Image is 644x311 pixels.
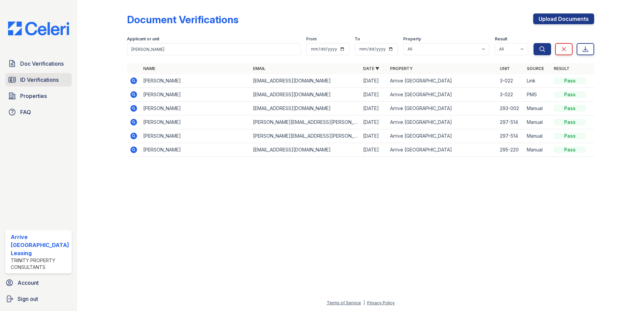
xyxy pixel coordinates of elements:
td: Arrive [GEOGRAPHIC_DATA] [387,143,497,157]
label: Applicant or unit [127,36,159,42]
td: [EMAIL_ADDRESS][DOMAIN_NAME] [250,74,360,88]
a: Source [527,66,544,71]
label: Result [495,36,507,42]
div: Trinity Property Consultants [11,257,69,271]
td: 3-022 [497,74,524,88]
span: FAQ [20,108,31,116]
td: [PERSON_NAME][EMAIL_ADDRESS][PERSON_NAME][DOMAIN_NAME] [250,115,360,129]
td: Manual [524,115,551,129]
a: Privacy Policy [367,300,395,305]
td: Manual [524,102,551,115]
a: Email [253,66,265,71]
span: Doc Verifications [20,60,64,68]
a: FAQ [5,105,72,119]
td: Arrive [GEOGRAPHIC_DATA] [387,88,497,102]
td: [PERSON_NAME][EMAIL_ADDRESS][PERSON_NAME][DOMAIN_NAME] [250,129,360,143]
div: Arrive [GEOGRAPHIC_DATA] Leasing [11,233,69,257]
div: Pass [554,133,586,139]
a: Sign out [3,292,74,306]
td: Arrive [GEOGRAPHIC_DATA] [387,102,497,115]
td: Arrive [GEOGRAPHIC_DATA] [387,129,497,143]
div: Pass [554,77,586,84]
div: Pass [554,119,586,126]
td: [PERSON_NAME] [140,102,251,115]
td: [DATE] [360,115,387,129]
div: Document Verifications [127,13,238,26]
td: [EMAIL_ADDRESS][DOMAIN_NAME] [250,102,360,115]
td: Manual [524,143,551,157]
a: Properties [5,89,72,103]
a: ID Verifications [5,73,72,87]
td: Arrive [GEOGRAPHIC_DATA] [387,115,497,129]
td: 3-022 [497,88,524,102]
td: Manual [524,129,551,143]
div: Pass [554,91,586,98]
span: Properties [20,92,47,100]
div: Pass [554,105,586,112]
td: [PERSON_NAME] [140,143,251,157]
input: Search by name, email, or unit number [127,43,301,55]
label: Property [403,36,421,42]
a: Unit [500,66,510,71]
td: [PERSON_NAME] [140,88,251,102]
img: CE_Logo_Blue-a8612792a0a2168367f1c8372b55b34899dd931a85d93a1a3d3e32e68fde9ad4.png [3,22,74,35]
td: [DATE] [360,102,387,115]
a: Doc Verifications [5,57,72,70]
td: 295-220 [497,143,524,157]
td: Link [524,74,551,88]
a: Property [390,66,413,71]
td: [DATE] [360,129,387,143]
label: To [355,36,360,42]
td: 297-514 [497,129,524,143]
td: [EMAIL_ADDRESS][DOMAIN_NAME] [250,143,360,157]
td: 293-002 [497,102,524,115]
td: [DATE] [360,74,387,88]
a: Date ▼ [363,66,379,71]
td: [EMAIL_ADDRESS][DOMAIN_NAME] [250,88,360,102]
td: Arrive [GEOGRAPHIC_DATA] [387,74,497,88]
div: | [363,300,365,305]
a: Terms of Service [327,300,361,305]
a: Account [3,276,74,289]
label: From [306,36,317,42]
td: PMS [524,88,551,102]
span: Sign out [18,295,38,303]
td: [DATE] [360,143,387,157]
td: [DATE] [360,88,387,102]
td: 297-514 [497,115,524,129]
a: Result [554,66,570,71]
span: ID Verifications [20,76,59,84]
span: Account [18,279,39,287]
a: Upload Documents [533,13,594,24]
div: Pass [554,146,586,153]
td: [PERSON_NAME] [140,129,251,143]
td: [PERSON_NAME] [140,115,251,129]
td: [PERSON_NAME] [140,74,251,88]
a: Name [143,66,155,71]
